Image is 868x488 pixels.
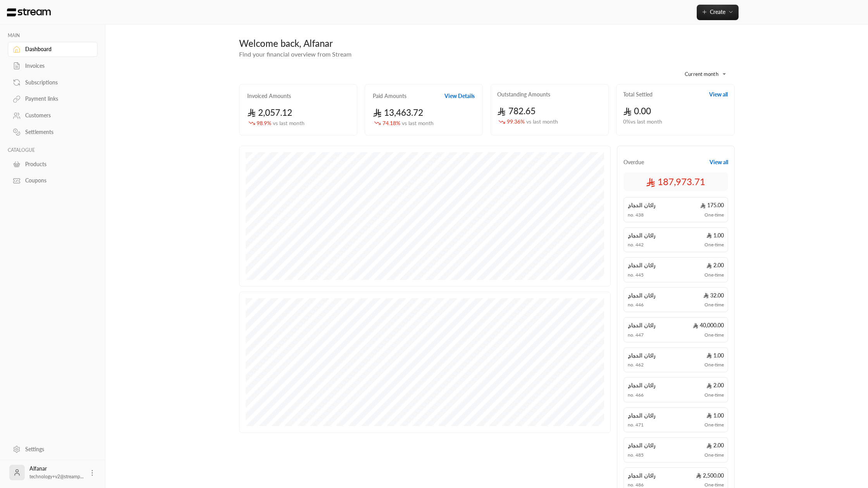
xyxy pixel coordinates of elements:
div: Products [25,160,88,168]
span: no. 471 [628,422,644,428]
h2: Paid Amounts [373,92,406,100]
p: CATALOGUE [8,147,98,153]
span: no. 447 [628,332,644,338]
span: 40,000.00 [693,321,724,329]
a: Customers [8,108,98,123]
a: Settlements [8,125,98,140]
span: راكان الحجاج [628,381,656,389]
span: vs last month [273,120,305,126]
div: Coupons [25,177,88,184]
span: 99.36 % [507,118,558,126]
span: 2.00 [706,381,724,389]
a: Invoices [8,58,98,74]
a: Dashboard [8,42,98,57]
span: vs last month [526,118,558,125]
span: 74.18 % [382,119,434,127]
span: 0 % vs last month [623,118,662,126]
span: One-time [704,332,724,338]
span: 1.00 [706,352,724,359]
span: no. 462 [628,362,644,368]
a: Products [8,156,98,172]
span: technology+v2@streamp... [29,474,84,479]
h2: Outstanding Amounts [497,91,550,98]
span: راكان الحجاج [628,472,656,479]
button: View all [709,91,728,98]
span: no. 442 [628,242,644,248]
span: 13,463.72 [373,107,423,118]
span: 0.00 [623,106,651,116]
div: Dashboard [25,45,88,53]
span: One-time [704,302,724,308]
span: no. 438 [628,212,644,218]
span: راكان الحجاج [628,261,656,269]
span: One-time [704,212,724,218]
span: no. 466 [628,392,644,398]
span: Overdue [623,158,644,166]
div: Current month [673,64,731,84]
span: 2,500.00 [696,472,724,479]
span: One-time [704,242,724,248]
a: Subscriptions [8,75,98,90]
a: Settings [8,442,98,457]
span: 782.65 [497,106,536,116]
a: Coupons [8,173,98,188]
span: راكان الحجاج [628,442,656,449]
span: Find your financial overview from Stream [239,50,351,58]
div: Settings [25,445,88,453]
span: 2.00 [706,261,724,269]
h2: Invoiced Amounts [247,92,291,100]
span: no. 446 [628,302,644,308]
span: 98.9 % [257,119,305,127]
p: MAIN [8,33,98,39]
span: One-time [704,272,724,278]
span: 1.00 [706,232,724,239]
span: One-time [704,482,724,488]
div: Customers [25,112,88,119]
button: View Details [444,92,475,100]
span: no. 445 [628,272,644,278]
button: Create [697,5,739,20]
div: Alfanar [29,465,84,480]
span: 2,057.12 [247,107,293,118]
button: View all [710,158,728,166]
span: no. 485 [628,452,644,458]
div: Invoices [25,62,88,70]
span: 175.00 [700,201,724,209]
h2: Total Settled [623,91,653,98]
span: راكان الحجاج [628,321,656,329]
span: 32.00 [703,292,724,299]
span: 187,973.71 [646,175,705,188]
span: راكان الحجاج [628,412,656,419]
span: 2.00 [706,442,724,449]
span: One-time [704,452,724,458]
span: One-time [704,362,724,368]
a: Payment links [8,91,98,107]
span: راكان الحجاج [628,232,656,239]
span: One-time [704,392,724,398]
div: Welcome back, Alfanar [239,37,735,50]
span: 1.00 [706,412,724,419]
span: vs last month [402,120,434,126]
span: no. 486 [628,482,644,488]
div: Payment links [25,95,88,103]
span: Create [710,9,725,15]
img: Logo [6,8,52,17]
span: راكان الحجاج [628,352,656,359]
div: Settlements [25,128,88,136]
span: راكان الحجاج [628,201,656,209]
span: راكان الحجاج [628,292,656,299]
div: Subscriptions [25,79,88,86]
span: One-time [704,422,724,428]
